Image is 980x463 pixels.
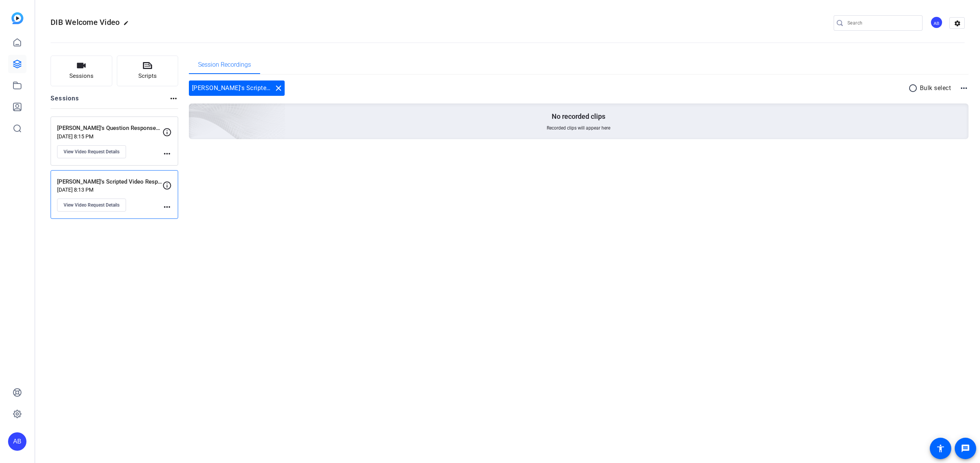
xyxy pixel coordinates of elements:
[57,145,126,158] button: View Video Request Details
[138,72,157,80] span: Scripts
[920,84,951,93] p: Bulk select
[169,94,178,103] mat-icon: more_horiz
[11,12,23,24] img: blue-gradient.svg
[547,125,610,131] span: Recorded clips will appear here
[69,72,93,80] span: Sessions
[274,84,283,93] mat-icon: close
[198,62,251,68] span: Session Recordings
[117,56,179,86] button: Scripts
[961,444,970,453] mat-icon: message
[123,20,133,30] mat-icon: edit
[552,112,605,121] p: No recorded clips
[908,84,920,93] mat-icon: radio_button_unchecked
[847,18,916,28] input: Search
[51,94,79,108] h2: Sessions
[8,432,26,451] div: AB
[51,56,112,86] button: Sessions
[57,124,162,133] p: [PERSON_NAME]'s Question Responses Recordings
[189,80,285,96] div: [PERSON_NAME]'s Scripted Video Response
[57,133,162,140] p: [DATE] 8:15 PM
[57,187,162,193] p: [DATE] 8:13 PM
[959,84,969,93] mat-icon: more_horiz
[64,149,120,155] span: View Video Request Details
[57,177,162,186] p: [PERSON_NAME]'s Scripted Video Response
[936,444,945,453] mat-icon: accessibility
[51,18,120,27] span: DIB Welcome Video
[162,202,172,212] mat-icon: more_horiz
[57,199,126,212] button: View Video Request Details
[950,18,965,29] mat-icon: settings
[930,16,943,29] div: AB
[103,28,286,194] img: embarkstudio-empty-session.png
[162,149,172,158] mat-icon: more_horiz
[64,202,120,208] span: View Video Request Details
[930,16,944,30] ngx-avatar: Andrew Burklund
